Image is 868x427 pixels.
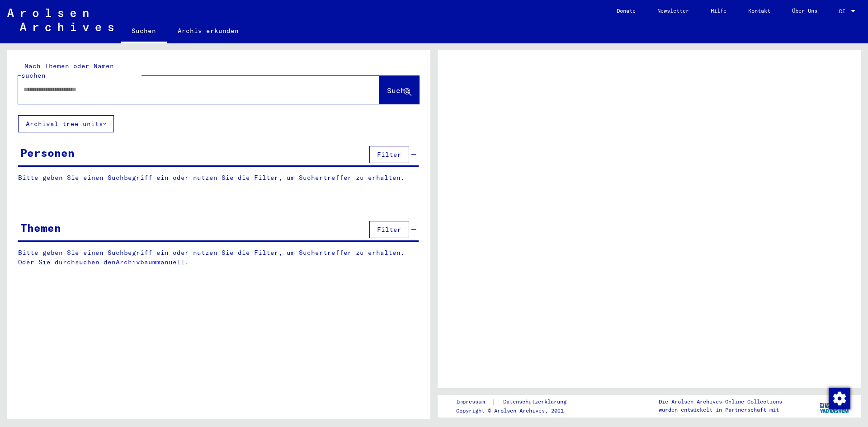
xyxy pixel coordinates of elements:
[121,20,167,43] a: Suchen
[18,173,419,183] p: Bitte geben Sie einen Suchbegriff ein oder nutzen Sie die Filter, um Suchertreffer zu erhalten.
[20,145,75,161] div: Personen
[167,20,250,42] a: Archiv erkunden
[456,407,577,415] p: Copyright © Arolsen Archives, 2021
[818,394,852,417] img: yv_logo.png
[18,248,419,267] p: Bitte geben Sie einen Suchbegriff ein oder nutzen Sie die Filter, um Suchertreffer zu erhalten. O...
[116,258,156,266] a: Archivbaum
[659,406,782,414] p: wurden entwickelt in Partnerschaft mit
[456,397,577,407] div: |
[659,398,782,406] p: Die Arolsen Archives Online-Collections
[20,220,61,236] div: Themen
[379,76,419,104] button: Suche
[7,9,113,31] img: Arolsen_neg.svg
[377,150,401,159] span: Filter
[21,62,114,80] mat-label: Nach Themen oder Namen suchen
[829,388,850,409] img: Zustimmung ändern
[369,146,409,163] button: Filter
[839,8,849,14] span: DE
[377,225,401,234] span: Filter
[18,115,114,132] button: Archival tree units
[456,397,492,407] a: Impressum
[387,86,410,95] span: Suche
[369,221,409,238] button: Filter
[496,397,577,407] a: Datenschutzerklärung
